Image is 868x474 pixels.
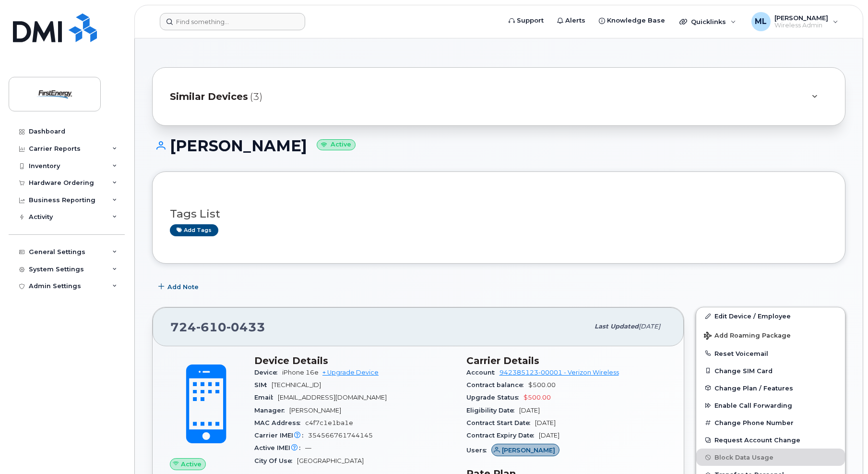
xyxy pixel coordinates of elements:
[278,394,387,401] span: [EMAIL_ADDRESS][DOMAIN_NAME]
[250,90,262,104] span: (3)
[696,325,845,345] button: Add Roaming Package
[523,394,551,401] span: $500.00
[466,381,528,389] span: Contract balance
[466,369,499,376] span: Account
[308,432,373,439] span: 354566761744145
[519,407,540,414] span: [DATE]
[595,323,639,330] span: Last updated
[254,407,289,414] span: Manager
[181,460,202,469] span: Active
[714,402,792,409] span: Enable Call Forwarding
[826,432,861,467] iframe: Messenger Launcher
[167,282,199,292] span: Add Note
[539,432,559,439] span: [DATE]
[297,457,364,464] span: [GEOGRAPHIC_DATA]
[305,419,353,426] span: c4f7c1e1ba1e
[152,278,207,295] button: Add Note
[196,320,226,334] span: 610
[254,457,297,464] span: City Of Use
[170,90,248,104] span: Similar Devices
[170,320,265,334] span: 724
[502,446,555,455] span: [PERSON_NAME]
[466,407,519,414] span: Eligibility Date
[466,394,523,401] span: Upgrade Status
[696,414,845,431] button: Change Phone Number
[696,362,845,379] button: Change SIM Card
[305,444,311,451] span: —
[466,355,667,366] h3: Carrier Details
[696,345,845,362] button: Reset Voicemail
[254,394,278,401] span: Email
[317,139,356,150] small: Active
[254,432,308,439] span: Carrier IMEI
[696,397,845,414] button: Enable Call Forwarding
[170,224,218,236] a: Add tags
[528,381,556,389] span: $500.00
[466,419,535,426] span: Contract Start Date
[535,419,556,426] span: [DATE]
[696,307,845,325] a: Edit Device / Employee
[491,447,560,454] a: [PERSON_NAME]
[289,407,341,414] span: [PERSON_NAME]
[696,449,845,466] button: Block Data Usage
[254,369,282,376] span: Device
[499,369,619,376] a: 942385123-00001 - Verizon Wireless
[714,384,793,391] span: Change Plan / Features
[254,419,305,426] span: MAC Address
[170,208,828,220] h3: Tags List
[639,323,660,330] span: [DATE]
[254,381,272,389] span: SIM
[254,444,305,451] span: Active IMEI
[152,137,845,154] h1: [PERSON_NAME]
[696,431,845,449] button: Request Account Change
[466,432,539,439] span: Contract Expiry Date
[704,332,791,341] span: Add Roaming Package
[322,369,379,376] a: + Upgrade Device
[696,379,845,397] button: Change Plan / Features
[466,447,491,454] span: Users
[272,381,321,389] span: [TECHNICAL_ID]
[282,369,319,376] span: iPhone 16e
[226,320,265,334] span: 0433
[254,355,455,366] h3: Device Details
